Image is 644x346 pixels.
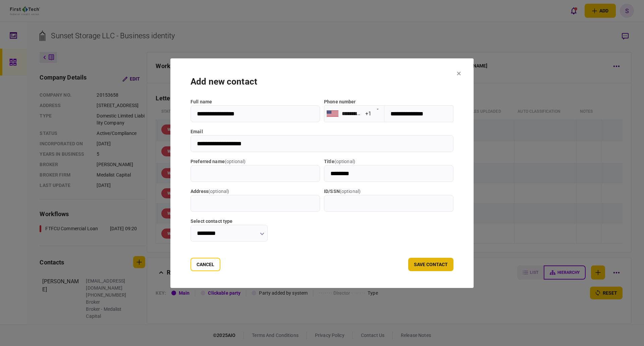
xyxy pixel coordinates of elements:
[191,195,320,212] input: address
[340,189,361,194] span: ( optional )
[225,159,246,164] span: ( optional )
[324,165,453,182] input: title
[191,105,320,122] input: full name
[324,195,453,212] input: ID/SSN
[191,258,220,271] button: Cancel
[191,158,320,165] label: Preferred name
[324,188,453,195] label: ID/SSN
[408,258,453,271] button: save contact
[191,165,320,182] input: Preferred name
[191,135,453,152] input: email
[191,188,320,195] label: address
[191,225,268,242] input: Select contact type
[191,75,453,88] div: add new contact
[191,128,453,135] label: email
[373,104,382,113] button: Open
[365,110,371,117] div: +1
[191,218,268,225] label: Select contact type
[324,158,453,165] label: title
[334,159,355,164] span: ( optional )
[327,110,338,116] img: us
[324,99,356,104] label: Phone number
[208,189,229,194] span: ( optional )
[191,98,320,105] label: full name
